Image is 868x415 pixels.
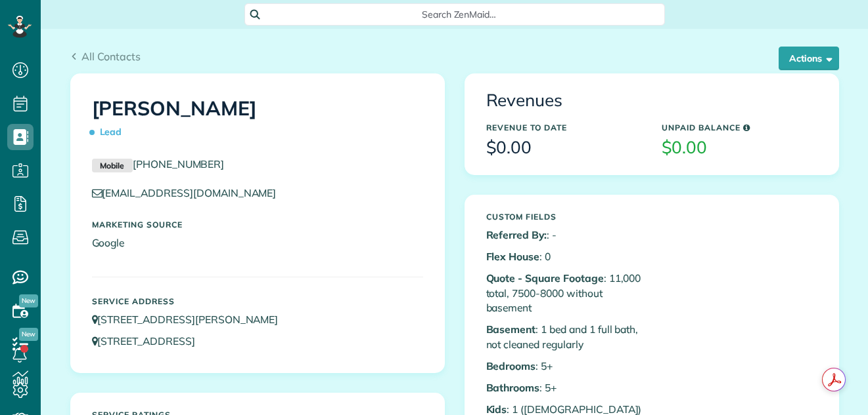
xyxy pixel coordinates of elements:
[662,138,817,157] h3: $0.00
[19,294,38,307] span: New
[486,138,642,157] h3: $0.00
[92,121,127,144] span: Lead
[486,250,540,263] b: Flex House
[92,186,289,199] a: [EMAIL_ADDRESS][DOMAIN_NAME]
[486,271,604,285] b: Quote - Square Footage
[19,328,38,341] span: New
[486,381,540,394] b: Bathrooms
[92,334,208,347] a: [STREET_ADDRESS]
[92,159,133,173] small: Mobile
[486,359,642,374] p: : 5+
[486,359,536,372] b: Bedrooms
[486,212,642,221] h5: Custom Fields
[92,313,291,326] a: [STREET_ADDRESS][PERSON_NAME]
[779,47,839,70] button: Actions
[81,50,141,63] span: All Contacts
[92,235,423,250] p: Google
[486,227,642,243] p: : -
[486,249,642,264] p: : 0
[486,271,642,316] p: : 11,000 total, 7500-8000 without basement
[486,123,642,132] h5: Revenue to Date
[486,228,547,241] b: Referred By:
[92,297,423,306] h5: Service Address
[486,380,642,395] p: : 5+
[92,220,423,229] h5: Marketing Source
[486,322,642,352] p: : 1 bed and 1 full bath, not cleaned regularly
[486,91,817,110] h3: Revenues
[662,123,817,132] h5: Unpaid Balance
[486,323,536,336] b: Basement
[92,98,423,144] h1: [PERSON_NAME]
[70,49,141,64] a: All Contacts
[92,157,225,170] a: Mobile[PHONE_NUMBER]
